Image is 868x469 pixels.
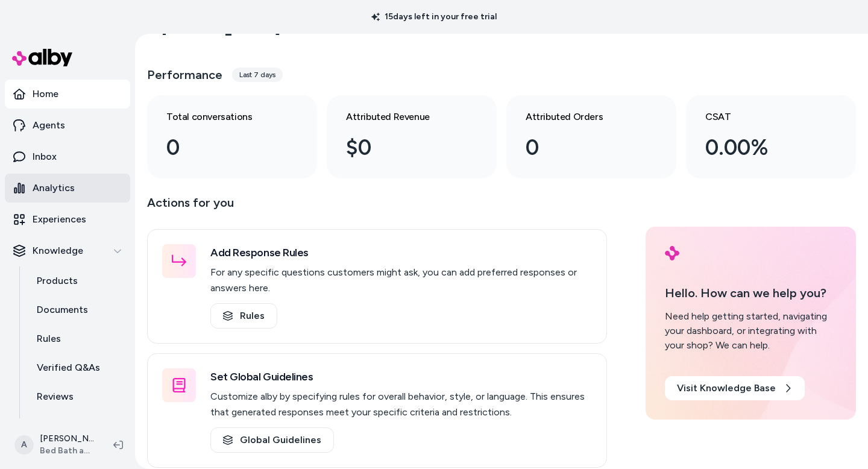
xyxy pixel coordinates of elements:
[665,284,837,302] p: Hello. How can we help you?
[665,309,837,353] div: Need help getting started, navigating your dashboard, or integrating with your shop? We can help.
[33,150,57,164] p: Inbox
[346,131,458,164] div: $0
[364,11,504,23] p: 15 days left in your free trial
[705,110,817,124] h3: CSAT
[166,110,278,124] h3: Total conversations
[25,411,130,440] a: Survey Questions
[37,360,100,375] p: Verified Q&As
[327,95,497,178] a: Attributed Revenue $0
[7,426,104,464] button: A[PERSON_NAME]Bed Bath and Beyond
[5,111,130,140] a: Agents
[232,68,283,82] div: Last 7 days
[665,246,679,260] img: alby Logo
[147,95,317,178] a: Total conversations 0
[33,87,58,101] p: Home
[37,303,88,317] p: Documents
[37,332,61,346] p: Rules
[25,382,130,411] a: Reviews
[210,368,592,385] h3: Set Global Guidelines
[210,389,592,420] p: Customize alby by specifying rules for overall behavior, style, or language. This ensures that ge...
[5,142,130,171] a: Inbox
[147,66,222,83] h3: Performance
[665,376,805,400] a: Visit Knowledge Base
[526,131,638,164] div: 0
[705,131,817,164] div: 0.00%
[25,266,130,295] a: Products
[210,244,592,261] h3: Add Response Rules
[506,95,676,178] a: Attributed Orders 0
[210,265,592,296] p: For any specific questions customers might ask, you can add preferred responses or answers here.
[5,80,130,109] a: Home
[5,174,130,203] a: Analytics
[210,303,277,329] a: Rules
[526,110,638,124] h3: Attributed Orders
[25,324,130,353] a: Rules
[210,427,334,453] a: Global Guidelines
[14,435,34,455] span: A
[346,110,458,124] h3: Attributed Revenue
[33,181,75,195] p: Analytics
[147,193,607,222] p: Actions for you
[37,274,78,288] p: Products
[5,205,130,234] a: Experiences
[33,212,86,227] p: Experiences
[33,244,83,258] p: Knowledge
[40,433,94,445] p: [PERSON_NAME]
[33,118,65,133] p: Agents
[40,445,94,457] span: Bed Bath and Beyond
[25,353,130,382] a: Verified Q&As
[5,236,130,265] button: Knowledge
[25,295,130,324] a: Documents
[37,389,74,404] p: Reviews
[12,49,72,66] img: alby Logo
[166,131,278,164] div: 0
[686,95,856,178] a: CSAT 0.00%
